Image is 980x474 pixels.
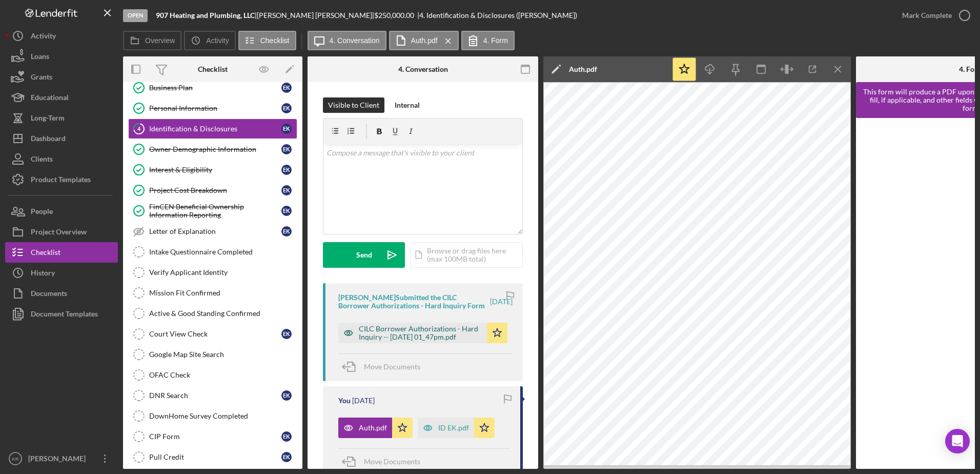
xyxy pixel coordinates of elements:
label: 4. Form [483,36,508,45]
div: Open [123,9,148,22]
a: Active & Good Standing Confirmed [128,303,297,324]
div: CILC Borrower Authorizations - Hard Inquiry -- [DATE] 01_47pm.pdf [359,325,482,341]
div: Mission Fit Confirmed [149,289,297,297]
tspan: 4 [137,125,141,132]
a: FinCEN Beneficial Ownership Information ReportingEK [128,201,297,221]
div: [PERSON_NAME] Submitted the CILC Borrower Authorizations - Hard Inquiry Form [338,293,488,310]
div: Send [356,242,372,268]
a: Court View CheckEK [128,324,297,344]
button: Checklist [238,31,296,50]
div: | 4. Identification & Disclosures ([PERSON_NAME]) [417,11,577,19]
div: Owner Demographic Information [149,145,281,153]
div: You [338,397,351,405]
div: E K [281,452,292,462]
a: Pull CreditEK [128,447,297,467]
button: Send [323,242,405,268]
label: 4. Conversation [330,36,380,45]
button: Visible to Client [323,97,384,113]
div: CIP Form [149,432,281,441]
div: E K [281,226,292,236]
div: E K [281,83,292,93]
a: Personal InformationEK [128,98,297,118]
label: Auth.pdf [411,36,438,45]
div: Business Plan [149,84,281,92]
a: Project Cost BreakdownEK [128,180,297,201]
button: Auth.pdf [338,418,413,438]
button: Activity [184,31,235,50]
div: [PERSON_NAME] [PERSON_NAME] | [257,11,374,19]
label: Checklist [260,36,290,45]
div: Identification & Disclosures [149,125,281,133]
a: CIP FormEK [128,426,297,447]
div: DownHome Survey Completed [149,412,297,420]
div: E K [281,431,292,442]
div: $250,000.00 [374,11,417,19]
div: E K [281,390,292,401]
div: E K [281,206,292,216]
b: 907 Heating and Plumbing, LLC [156,11,255,19]
div: E K [281,165,292,175]
div: ID EK.pdf [438,424,469,432]
div: [PERSON_NAME] [26,448,92,471]
label: Overview [145,36,175,45]
button: 4. Conversation [308,31,386,50]
div: Project Cost Breakdown [149,186,281,194]
button: CILC Borrower Authorizations - Hard Inquiry -- [DATE] 01_47pm.pdf [338,323,507,343]
a: Google Map Site Search [128,344,297,365]
div: Letter of Explanation [149,227,281,235]
div: Open Intercom Messenger [945,429,970,453]
button: Move Documents [338,354,431,380]
span: Move Documents [364,362,420,371]
div: Checklist [198,65,228,73]
div: E K [281,144,292,154]
div: Mark Complete [902,5,952,26]
a: Interest & EligibilityEK [128,160,297,180]
div: Auth.pdf [569,65,597,73]
div: OFAC Check [149,371,297,379]
a: Mission Fit Confirmed [128,283,297,303]
div: Visible to Client [328,97,379,113]
div: Court View Check [149,330,281,338]
label: Activity [206,36,229,45]
a: Intake Questionnaire Completed [128,242,297,262]
a: Owner Demographic InformationEK [128,139,297,160]
button: 4. Form [461,31,515,50]
div: DNR Search [149,391,281,400]
button: Internal [390,97,425,113]
div: FinCEN Beneficial Ownership Information Reporting [149,203,281,219]
div: Personal Information [149,104,281,112]
div: E K [281,185,292,195]
div: Interest & Eligibility [149,166,281,174]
